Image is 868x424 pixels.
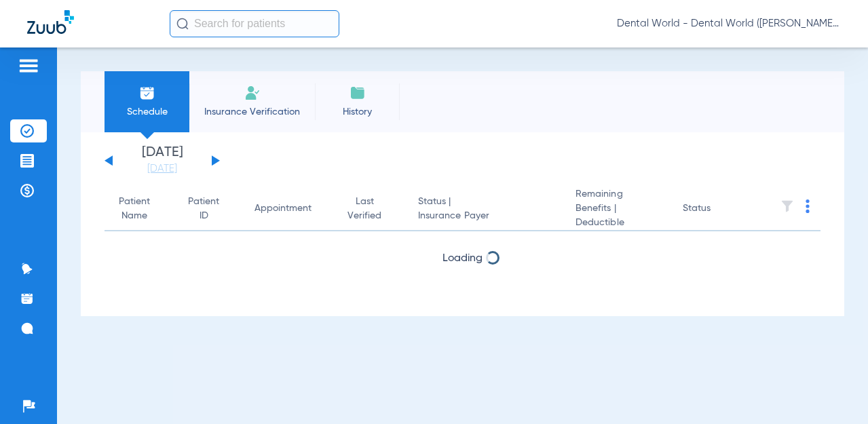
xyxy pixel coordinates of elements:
[187,195,220,223] div: Patient ID
[200,105,305,119] span: Insurance Verification
[407,187,565,231] th: Status |
[254,201,324,216] div: Appointment
[18,58,39,74] img: hamburger-icon
[115,195,166,223] div: Patient Name
[254,201,312,216] div: Appointment
[176,18,189,30] img: Search Icon
[115,195,153,223] div: Patient Name
[121,146,203,176] li: [DATE]
[350,85,366,101] img: History
[325,105,390,119] span: History
[345,195,383,223] div: Last Verified
[780,199,794,213] img: filter.svg
[575,216,661,230] span: Deductible
[672,187,763,231] th: Status
[170,10,339,37] input: Search for patients
[418,209,554,223] span: Insurance Payer
[27,10,74,34] img: Zuub Logo
[345,195,396,223] div: Last Verified
[139,85,155,101] img: Schedule
[565,187,672,231] th: Remaining Benefits |
[244,85,261,101] img: Manual Insurance Verification
[442,253,483,264] span: Loading
[806,199,810,213] img: group-dot-blue.svg
[121,162,203,176] a: [DATE]
[187,195,232,223] div: Patient ID
[115,105,179,119] span: Schedule
[617,17,841,31] span: Dental World - Dental World ([PERSON_NAME])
